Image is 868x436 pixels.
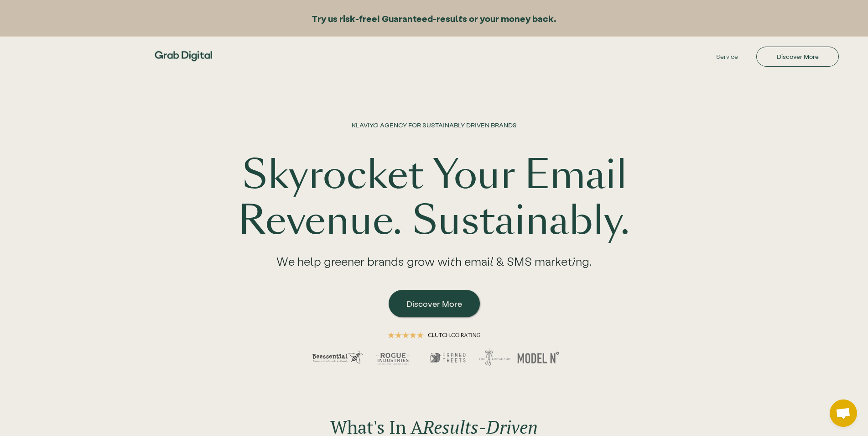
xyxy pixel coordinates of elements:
[230,152,639,244] h1: Skyrocket Your Email Revenue. Sustainably.
[756,47,839,67] a: Discover More
[151,43,215,69] img: Grab Digital Logo
[352,121,517,148] h1: KLAVIYO AGENCY FOR SUSTAINABLY DRIVEN BRANDS
[702,43,752,70] a: Service
[297,317,571,386] img: hero image demonstrating a 5 star rating across multiple clients
[830,399,857,427] div: Open chat
[258,244,610,285] div: We help greener brands grow with email & SMS marketing.
[312,13,556,24] strong: Try us risk-free! Guaranteed-results or your money back.
[389,290,480,317] a: Discover More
